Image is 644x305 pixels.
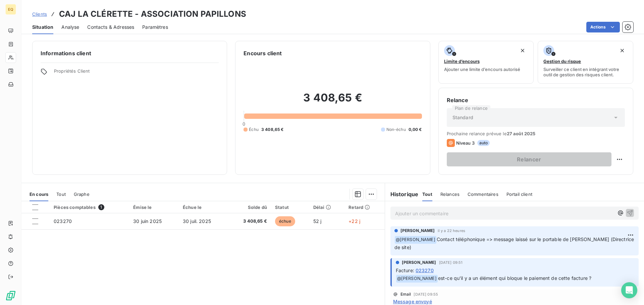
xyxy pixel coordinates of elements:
span: Contacts & Adresses [87,24,134,30]
span: Ajouter une limite d’encours autorisé [444,67,520,72]
span: Relances [440,192,460,197]
div: Échue le [183,205,224,210]
span: Message envoyé [393,298,432,305]
div: Statut [275,205,305,210]
span: auto [477,140,490,146]
div: Solde dû [232,205,267,210]
span: Situation [32,24,53,30]
span: @ [PERSON_NAME] [396,275,438,283]
span: 023270 [416,267,434,274]
h6: Informations client [41,49,219,57]
span: Standard [452,114,473,121]
span: Clients [32,11,47,17]
span: [DATE] 09:51 [439,260,463,264]
span: 0,00 € [409,127,422,133]
span: Niveau 3 [456,140,475,146]
span: il y a 22 heures [438,229,465,233]
span: Tout [56,192,66,197]
span: 30 juin 2025 [133,218,162,224]
span: Email [400,292,411,296]
a: Clients [32,11,47,17]
span: Prochaine relance prévue le [447,131,625,136]
div: Délai [313,205,341,210]
span: @ [PERSON_NAME] [395,236,436,244]
h6: Encours client [244,49,282,57]
span: En cours [30,192,48,197]
div: EQ [5,4,16,15]
span: 30 juil. 2025 [183,218,211,224]
span: 3 408,65 € [232,218,267,225]
span: 0 [243,121,245,127]
h3: CAJ LA CLÉRETTE - ASSOCIATION PAPILLONS [59,8,246,20]
span: 52 j [313,218,322,224]
span: Portail client [506,192,532,197]
span: +22 j [348,218,360,224]
span: Limite d’encours [444,59,480,64]
button: Relancer [447,152,611,166]
div: Pièces comptables [54,204,125,210]
span: échue [275,216,295,226]
span: 27 août 2025 [507,131,536,136]
button: Limite d’encoursAjouter une limite d’encours autorisé [438,41,534,84]
span: Graphe [74,192,90,197]
span: [PERSON_NAME] [402,259,436,265]
span: Commentaires [468,192,498,197]
button: Actions [586,22,620,32]
span: Tout [422,192,432,197]
span: Paramètres [142,24,168,30]
span: est-ce qu'il y a un élément qui bloque le paiement de cette facture ? [438,275,591,281]
button: Gestion du risqueSurveiller ce client en intégrant votre outil de gestion des risques client. [538,41,633,84]
span: 3 408,65 € [261,127,284,133]
span: [DATE] 09:55 [414,292,438,296]
span: Non-échu [386,127,406,133]
span: Facture : [396,267,414,274]
div: Retard [348,205,380,210]
span: 1 [98,204,104,210]
span: [PERSON_NAME] [400,228,435,234]
h2: 3 408,65 € [244,91,422,111]
h6: Relance [447,96,625,104]
span: Échu [249,127,259,133]
div: Émise le [133,205,175,210]
h6: Historique [385,190,419,198]
span: 023270 [54,218,72,224]
span: Propriétés Client [54,68,219,78]
span: Gestion du risque [543,59,581,64]
span: Surveiller ce client en intégrant votre outil de gestion des risques client. [543,67,628,77]
img: Logo LeanPay [5,290,16,301]
div: Open Intercom Messenger [621,282,637,298]
span: Contact téléphonique => message laissé sur le portable de [PERSON_NAME] (Directrice de site) [394,236,636,250]
span: Analyse [61,24,79,30]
